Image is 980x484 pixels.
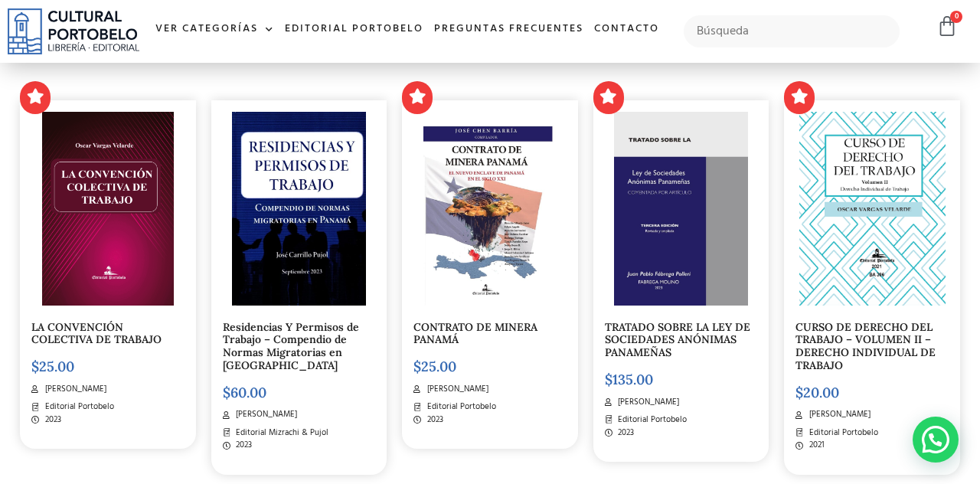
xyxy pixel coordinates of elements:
span: 2023 [614,427,634,440]
a: Preguntas frecuentes [429,13,589,46]
img: OSCAR_VARGAS [799,112,946,306]
span: $ [605,371,612,388]
span: Editorial Portobelo [41,401,114,414]
span: [PERSON_NAME] [41,383,106,396]
span: Editorial Mizrachi & Pujol [232,427,328,440]
bdi: 25.00 [413,358,456,375]
a: CURSO DE DERECHO DEL TRABAJO – VOLUMEN II – DERECHO INDIVIDUAL DE TRABAJO [795,320,936,372]
span: $ [31,358,39,375]
a: LA CONVENCIÓN COLECTIVA DE TRABAJO [31,320,162,347]
span: Editorial Portobelo [805,427,878,440]
span: [PERSON_NAME] [232,408,297,421]
img: PORTADA elegida AMAZON._page-0001 [614,112,748,306]
span: [PERSON_NAME] [423,383,488,396]
bdi: 135.00 [605,371,653,388]
img: PORTADA FINAL (2) [423,112,557,306]
span: 2021 [805,439,825,452]
span: 2023 [232,439,252,452]
img: portada convencion colectiva-03 [42,112,174,306]
span: 0 [950,11,962,23]
bdi: 60.00 [223,384,266,401]
a: Editorial Portobelo [279,13,429,46]
span: $ [223,384,230,401]
img: img20231003_15474135 [232,112,367,306]
span: 2023 [41,414,61,427]
bdi: 25.00 [31,358,74,375]
a: CONTRATO DE MINERA PANAMÁ [413,320,537,347]
bdi: 20.00 [795,384,839,401]
a: Contacto [589,13,665,46]
span: $ [795,384,803,401]
span: Editorial Portobelo [423,401,496,414]
a: TRATADO SOBRE LA LEY DE SOCIEDADES ANÓNIMAS PANAMEÑAS [605,320,750,360]
span: Editorial Portobelo [614,414,687,427]
span: 2023 [423,414,443,427]
span: $ [413,358,421,375]
span: [PERSON_NAME] [614,396,679,409]
a: Residencias Y Permisos de Trabajo – Compendio de Normas Migratorias en [GEOGRAPHIC_DATA] [223,320,359,372]
a: 0 [936,15,958,38]
span: [PERSON_NAME] [805,408,871,421]
input: Búsqueda [684,15,900,47]
a: Ver Categorías [150,13,279,46]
